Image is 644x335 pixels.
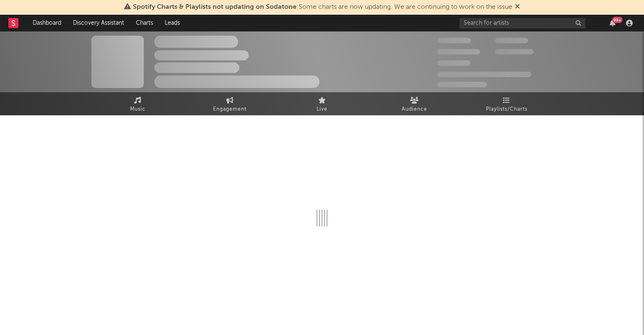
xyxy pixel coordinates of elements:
span: 100.000 [437,60,470,66]
span: 100.000 [495,38,528,43]
span: Engagement [213,104,247,114]
span: 50.000.000 Monthly Listeners [437,72,531,77]
span: Music [130,104,145,114]
span: Audience [402,104,427,114]
span: : Some charts are now updating. We are continuing to work on the issue [133,4,512,10]
button: 99+ [610,20,615,26]
a: Dashboard [27,15,67,31]
a: Audience [368,92,460,115]
a: Discovery Assistant [67,15,130,31]
div: 99 + [612,17,623,23]
a: Leads [159,15,186,31]
a: Live [276,92,368,115]
a: Charts [130,15,159,31]
a: Engagement [184,92,276,115]
span: 50.000.000 [437,49,480,55]
span: 1.000.000 [495,49,534,55]
span: Live [317,104,327,114]
span: 300.000 [437,38,471,43]
a: Playlists/Charts [460,92,553,115]
a: Music [91,92,184,115]
span: Jump Score: 85.0 [437,82,487,87]
input: Search for artists [460,18,585,29]
span: Playlists/Charts [486,104,527,114]
span: Dismiss [515,4,520,10]
span: Spotify Charts & Playlists not updating on Sodatone [133,4,296,10]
